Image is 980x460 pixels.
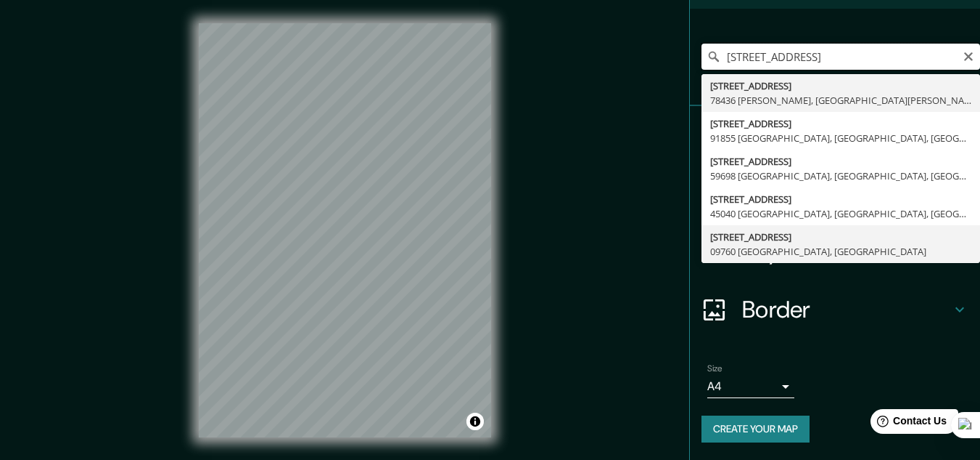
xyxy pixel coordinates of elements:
div: [STREET_ADDRESS] [710,230,971,244]
div: [STREET_ADDRESS] [710,154,971,169]
div: 45040 [GEOGRAPHIC_DATA], [GEOGRAPHIC_DATA], [GEOGRAPHIC_DATA] [710,206,971,221]
div: 59698 [GEOGRAPHIC_DATA], [GEOGRAPHIC_DATA], [GEOGRAPHIC_DATA] [710,169,971,183]
div: [STREET_ADDRESS] [710,78,971,93]
div: [STREET_ADDRESS] [710,192,971,206]
button: Toggle attribution [466,413,484,430]
canvas: Map [199,23,491,437]
button: Create your map [701,416,810,443]
div: 91855 [GEOGRAPHIC_DATA], [GEOGRAPHIC_DATA], [GEOGRAPHIC_DATA] [710,131,971,145]
h4: Layout [742,237,951,266]
button: Clear [963,49,974,62]
iframe: Help widget launcher [851,403,964,444]
label: Size [707,363,722,375]
div: Layout [690,222,980,281]
div: Style [690,164,980,222]
div: [STREET_ADDRESS] [710,116,971,131]
h4: Border [742,295,951,324]
div: Border [690,281,980,339]
div: 78436 [PERSON_NAME], [GEOGRAPHIC_DATA][PERSON_NAME], [GEOGRAPHIC_DATA] [710,93,971,108]
input: Pick your city or area [701,44,980,70]
div: Pins [690,106,980,164]
div: A4 [707,375,794,398]
div: 09760 [GEOGRAPHIC_DATA], [GEOGRAPHIC_DATA] [710,244,971,259]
